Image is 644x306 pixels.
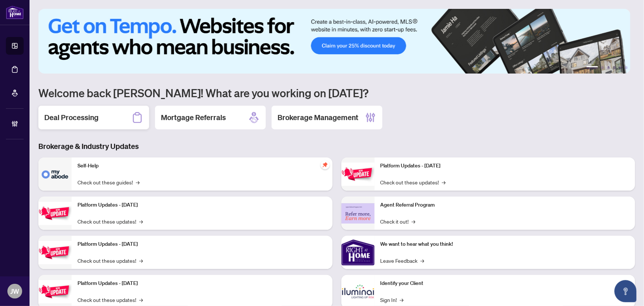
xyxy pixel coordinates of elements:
[44,112,99,123] h2: Deal Processing
[412,217,416,225] span: →
[38,86,635,100] h1: Welcome back [PERSON_NAME]! What are you working on [DATE]?
[6,6,24,19] img: logo
[78,162,327,170] p: Self-Help
[161,112,226,123] h2: Mortgage Referrals
[321,160,330,169] span: pushpin
[38,280,72,303] img: Platform Updates - July 8, 2025
[400,296,404,304] span: →
[341,236,375,269] img: We want to hear what you think!
[78,256,143,265] a: Check out these updates!→
[139,217,143,225] span: →
[38,157,72,191] img: Self-Help
[38,9,630,74] img: Slide 0
[380,296,404,304] a: Sign In!→
[619,66,622,69] button: 5
[78,296,143,304] a: Check out these updates!→
[78,201,327,209] p: Platform Updates - [DATE]
[586,66,598,69] button: 1
[380,178,446,186] a: Check out these updates!→
[442,178,446,186] span: →
[380,256,424,265] a: Leave Feedback→
[380,217,416,225] a: Check it out!→
[139,296,143,304] span: →
[278,112,358,123] h2: Brokerage Management
[78,240,327,248] p: Platform Updates - [DATE]
[380,162,630,170] p: Platform Updates - [DATE]
[341,163,375,186] img: Platform Updates - June 23, 2025
[380,201,630,209] p: Agent Referral Program
[614,280,637,302] button: Open asap
[78,279,327,288] p: Platform Updates - [DATE]
[38,241,72,264] img: Platform Updates - July 21, 2025
[38,202,72,225] img: Platform Updates - September 16, 2025
[78,178,140,186] a: Check out these guides!→
[341,203,375,224] img: Agent Referral Program
[38,141,635,152] h3: Brokerage & Industry Updates
[421,256,424,265] span: →
[380,279,630,288] p: Identify your Client
[139,256,143,265] span: →
[136,178,140,186] span: →
[380,240,630,248] p: We want to hear what you think!
[10,286,19,296] span: JW
[613,66,616,69] button: 4
[625,66,628,69] button: 6
[607,66,610,69] button: 3
[601,66,604,69] button: 2
[78,217,143,225] a: Check out these updates!→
